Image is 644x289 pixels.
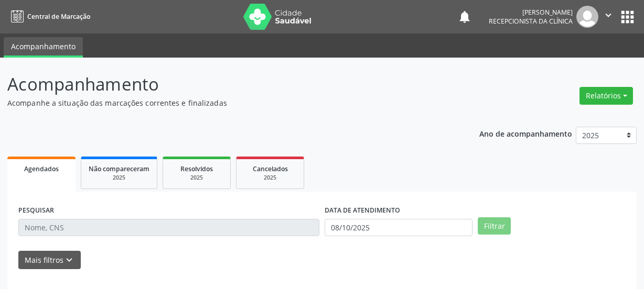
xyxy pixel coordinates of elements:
div: 2025 [89,174,149,182]
div: 2025 [170,174,223,182]
input: Nome, CNS [18,219,319,237]
button: Relatórios [579,87,633,105]
p: Acompanhe a situação das marcações correntes e finalizadas [7,97,448,108]
button: apps [618,8,637,26]
span: Central de Marcação [27,12,90,21]
span: Resolvidos [180,164,213,173]
i:  [603,9,614,21]
i: keyboard_arrow_down [63,254,75,266]
span: Agendados [24,164,59,173]
p: Ano de acompanhamento [479,127,572,140]
button: Mais filtroskeyboard_arrow_down [18,251,81,269]
a: Acompanhamento [4,37,83,58]
div: [PERSON_NAME] [489,8,573,17]
button: notifications [457,9,472,24]
span: Recepcionista da clínica [489,17,573,26]
label: PESQUISAR [18,203,54,219]
img: img [576,6,598,28]
span: Cancelados [253,164,288,173]
label: DATA DE ATENDIMENTO [325,203,400,219]
p: Acompanhamento [7,71,448,97]
div: 2025 [244,174,296,182]
button:  [598,6,618,28]
button: Filtrar [478,217,511,235]
a: Central de Marcação [7,8,90,25]
span: Não compareceram [89,164,149,173]
input: Selecione um intervalo [325,219,473,237]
